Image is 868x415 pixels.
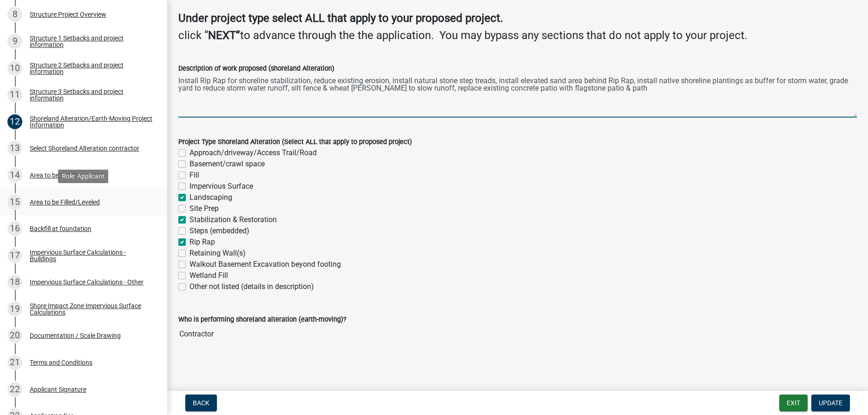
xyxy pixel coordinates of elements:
[178,316,346,323] label: Who is performing shoreland alteration (earth-moving)?
[30,279,144,285] div: Impervious Surface Calculations - Other
[7,382,22,397] div: 22
[189,170,199,181] label: Fill
[7,87,22,102] div: 11
[819,399,842,407] span: Update
[7,114,22,129] div: 12
[30,303,152,316] div: Shore Impact Zone Impervious Surface Calculations
[7,61,22,76] div: 10
[193,399,209,407] span: Back
[7,248,22,263] div: 17
[189,214,277,225] label: Stabilization & Restoration
[7,355,22,370] div: 21
[30,359,92,366] div: Terms and Conditions
[58,170,108,183] div: Role: Applicant
[30,115,152,128] div: Shoreland Alteration/Earth-Moving Project Information
[189,270,228,281] label: Wetland Fill
[178,66,334,72] label: Description of work proposed (shoreland Alteration)
[185,395,217,411] button: Back
[189,181,253,192] label: Impervious Surface
[189,147,317,158] label: Approach/driveway/Access Trail/Road
[30,199,100,205] div: Area to be Filled/Leveled
[7,195,22,210] div: 15
[779,395,808,411] button: Exit
[30,145,139,152] div: Select Shoreland Alteration contractor
[7,275,22,290] div: 18
[189,248,246,259] label: Retaining Wall(s)
[189,192,232,203] label: Landscaping
[7,221,22,236] div: 16
[30,62,152,75] div: Structure 2 Setbacks and project information
[7,141,22,156] div: 13
[811,395,850,411] button: Update
[178,29,857,42] h4: click “ to advance through the the application. You may bypass any sections that do not apply to ...
[178,12,503,25] strong: Under project type select ALL that apply to your proposed project.
[189,281,314,292] label: Other not listed (details in description)
[189,225,249,237] label: Steps (embedded)
[189,237,215,248] label: Rip Rap
[189,259,341,270] label: Walkout Basement Excavation beyond footing
[30,332,121,339] div: Documentation / Scale Drawing
[189,158,265,170] label: Basement/crawl space
[189,203,219,214] label: Site Prep
[7,7,22,22] div: 8
[208,29,240,42] strong: NEXT”
[7,328,22,343] div: 20
[178,139,412,145] label: Project Type Shoreland Alteration (Select ALL that apply to proposed project)
[30,249,152,262] div: Impervious Surface Calculations - Buildings
[30,11,106,18] div: Structure Project Overview
[7,34,22,49] div: 9
[30,225,91,232] div: Backfill at foundation
[7,302,22,316] div: 19
[30,35,152,48] div: Structure 1 Setbacks and project information
[30,88,152,101] div: Structure 3 Setbacks and project information
[30,386,86,393] div: Applicant Signature
[30,172,104,178] div: Area to be Cut/Excavated
[7,168,22,183] div: 14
